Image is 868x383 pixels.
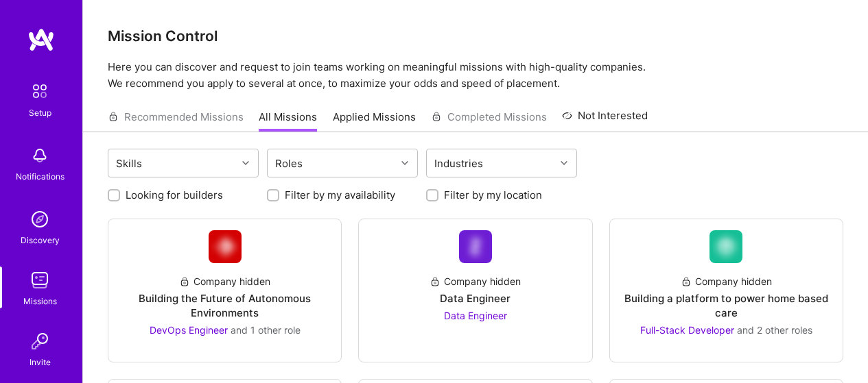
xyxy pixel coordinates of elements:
img: discovery [26,206,54,233]
a: Company LogoCompany hiddenBuilding the Future of Autonomous EnvironmentsDevOps Engineer and 1 oth... [119,230,330,351]
span: and 1 other role [231,324,301,336]
i: icon Chevron [242,160,249,166]
img: teamwork [26,267,54,294]
div: Building the Future of Autonomous Environments [119,291,330,320]
label: Looking for builders [126,188,223,202]
img: Company Logo [709,230,742,263]
h3: Mission Control [108,27,843,45]
label: Filter by my location [444,188,542,202]
div: Missions [23,294,57,308]
a: Company LogoCompany hiddenBuilding a platform to power home based careFull-Stack Developer and 2 ... [621,230,832,351]
label: Filter by my availability [285,188,395,202]
a: Not Interested [562,108,648,132]
span: DevOps Engineer [150,324,228,336]
div: Building a platform to power home based care [621,291,832,320]
div: Company hidden [179,274,270,288]
div: Setup [29,106,51,120]
a: Company LogoCompany hiddenData EngineerData Engineer [370,230,580,351]
img: Invite [26,328,54,355]
span: and 2 other roles [737,324,812,336]
div: Discovery [21,233,60,247]
img: logo [27,27,55,52]
i: icon Chevron [401,160,408,166]
div: Roles [272,153,306,173]
div: Skills [113,153,145,173]
div: Company hidden [430,274,521,288]
p: Here you can discover and request to join teams working on meaningful missions with high-quality ... [108,59,843,92]
span: Full-Stack Developer [640,324,734,336]
a: Applied Missions [333,110,416,132]
img: bell [26,142,54,169]
img: Company Logo [459,230,492,263]
span: Data Engineer [444,310,507,321]
img: Company Logo [209,230,242,263]
div: Invite [30,355,51,369]
div: Industries [431,153,486,173]
div: Company hidden [681,274,772,288]
img: setup [25,77,54,106]
div: Data Engineer [440,291,511,306]
a: All Missions [259,110,317,132]
i: icon Chevron [561,160,567,166]
div: Notifications [16,169,64,184]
